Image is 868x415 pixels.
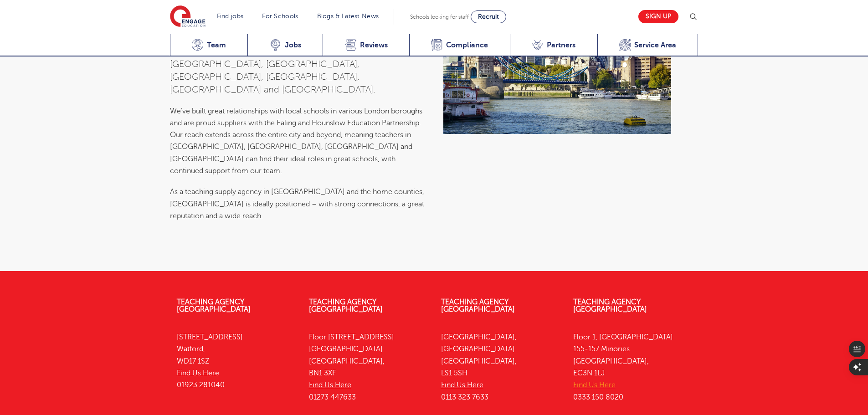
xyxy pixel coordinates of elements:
a: For Schools [262,13,298,20]
p: [STREET_ADDRESS] Watford, WD17 1SZ 01923 281040 [177,331,295,391]
span: Schools looking for staff [410,14,469,20]
a: Reviews [323,34,409,56]
a: Find Us Here [441,381,483,389]
a: Find Us Here [573,381,616,389]
a: Jobs [247,34,323,56]
span: Compliance [446,41,488,50]
p: Floor 1, [GEOGRAPHIC_DATA] 155-157 Minories [GEOGRAPHIC_DATA], EC3N 1LJ 0333 150 8020 [573,331,692,403]
a: Teaching Agency [GEOGRAPHIC_DATA] [573,298,647,313]
span: Partners [547,41,575,50]
a: Sign up [638,10,678,23]
span: As a teaching supply agency in [GEOGRAPHIC_DATA] and the home counties, [GEOGRAPHIC_DATA] is idea... [170,188,424,220]
span: Service Area [634,41,676,50]
a: Recruit [471,10,506,23]
a: Find jobs [217,13,244,20]
a: Teaching Agency [GEOGRAPHIC_DATA] [177,298,251,313]
a: Blogs & Latest News [317,13,379,20]
a: Service Area [597,34,699,56]
span: Recruit [478,13,499,20]
span: Team [207,41,226,50]
a: Teaching Agency [GEOGRAPHIC_DATA] [309,298,383,313]
span: Jobs [285,41,301,50]
p: Floor [STREET_ADDRESS] [GEOGRAPHIC_DATA] [GEOGRAPHIC_DATA], BN1 3XF 01273 447633 [309,331,427,403]
a: Team [170,34,248,56]
a: Partners [510,34,597,56]
a: Teaching Agency [GEOGRAPHIC_DATA] [441,298,515,313]
a: Compliance [409,34,510,56]
a: Find Us Here [309,381,351,389]
span: We’ve built great relationships with local schools in various London boroughs and are proud suppl... [170,107,422,175]
img: Engage Education [170,5,205,28]
span: Reviews [360,41,388,50]
p: [GEOGRAPHIC_DATA], [GEOGRAPHIC_DATA] [GEOGRAPHIC_DATA], LS1 5SH 0113 323 7633 [441,331,560,403]
a: Find Us Here [177,369,219,377]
